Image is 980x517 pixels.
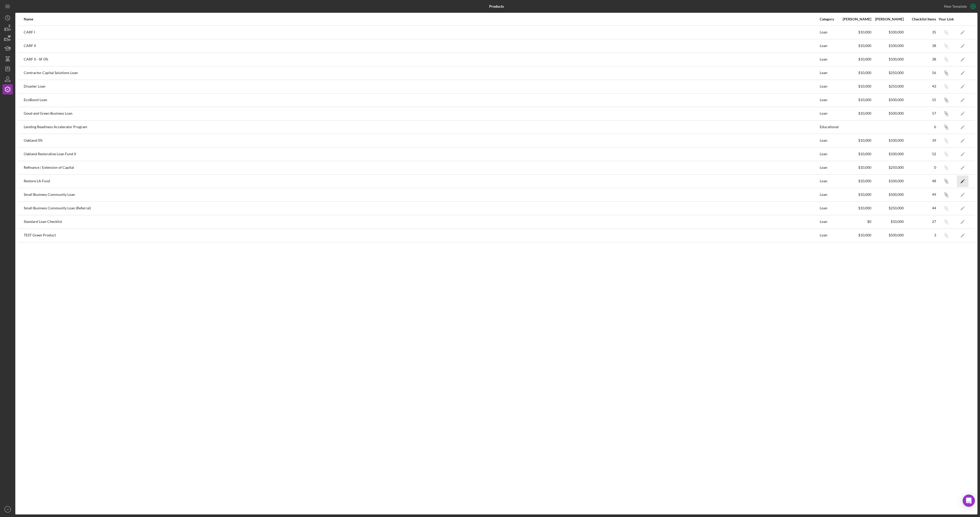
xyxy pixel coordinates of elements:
div: $10,000 [839,44,871,48]
div: $10,000 [839,71,871,75]
button: JT [3,504,13,514]
div: Oakland 0% [24,134,819,147]
div: $100,000 [872,179,904,183]
div: $10,000 [839,111,871,115]
div: $250,000 [872,84,904,88]
div: $10,000 [839,152,871,156]
div: Refinance / Extension of Capital [24,161,819,174]
div: $500,000 [872,98,904,102]
div: Loan [820,53,839,66]
div: $10,000 [839,233,871,237]
div: $10,000 [872,220,904,224]
div: Loan [820,161,839,174]
div: $100,000 [872,57,904,61]
div: 3 [904,233,936,237]
div: $500,000 [872,111,904,115]
div: $10,000 [839,179,871,183]
div: $500,000 [872,193,904,197]
div: $250,000 [872,165,904,170]
div: Loan [820,80,839,93]
div: Lending Readiness Accelerator Program [24,121,819,134]
div: 38 [904,57,936,61]
div: 38 [904,44,936,48]
div: $250,000 [872,71,904,75]
div: Your Link [937,17,956,21]
div: Loan [820,175,839,188]
div: $10,000 [839,193,871,197]
div: 43 [904,84,936,88]
div: 52 [904,152,936,156]
div: CARF II - SF 0% [24,53,819,66]
div: Educational [820,121,839,134]
div: Checklist Items [904,17,936,21]
div: $10,000 [839,206,871,210]
div: Restore LA Fund [24,175,819,188]
div: 56 [904,71,936,75]
div: Small Business Community Loan [24,188,819,201]
text: JT [6,508,9,511]
div: $0 [839,220,871,224]
div: $100,000 [872,138,904,142]
div: 49 [904,193,936,197]
div: 39 [904,138,936,142]
div: Loan [820,26,839,39]
div: 55 [904,98,936,102]
button: New Template [941,3,977,10]
div: Category [820,17,839,21]
div: $100,000 [872,44,904,48]
div: New Template [944,3,967,10]
div: $100,000 [872,152,904,156]
div: Loan [820,134,839,147]
div: $10,000 [839,138,871,142]
div: $500,000 [872,233,904,237]
div: $10,000 [839,84,871,88]
div: Loan [820,94,839,106]
div: [PERSON_NAME] [872,17,904,21]
div: EcoBoost Loan [24,94,819,106]
div: $250,000 [872,206,904,210]
div: Standard Loan Checklist [24,215,819,228]
div: Loan [820,229,839,242]
div: Contractor Capital Solutions Loan [24,67,819,79]
div: Small Business Community Loan (Referral) [24,202,819,215]
div: 27 [904,220,936,224]
div: $10,000 [839,30,871,34]
div: [PERSON_NAME] [839,17,871,21]
div: TEST Green Product [24,229,819,242]
div: 48 [904,179,936,183]
div: $10,000 [839,165,871,170]
div: Loan [820,148,839,161]
div: Loan [820,188,839,201]
div: CARF I [24,26,819,39]
b: Products [489,4,504,8]
div: 0 [904,165,936,170]
div: CARF II [24,40,819,52]
div: Loan [820,67,839,79]
div: Loan [820,40,839,52]
div: $10,000 [839,57,871,61]
div: 57 [904,111,936,115]
div: Name [24,17,819,21]
div: 35 [904,30,936,34]
div: Oakland Restorative Loan Fund II [24,148,819,161]
div: Good and Green Business Loan [24,107,819,120]
div: Open Intercom Messenger [963,495,975,507]
div: Loan [820,215,839,228]
div: Loan [820,107,839,120]
div: Loan [820,202,839,215]
div: $10,000 [839,98,871,102]
div: 44 [904,206,936,210]
div: $100,000 [872,30,904,34]
div: Disaster Loan [24,80,819,93]
div: 6 [904,125,936,129]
